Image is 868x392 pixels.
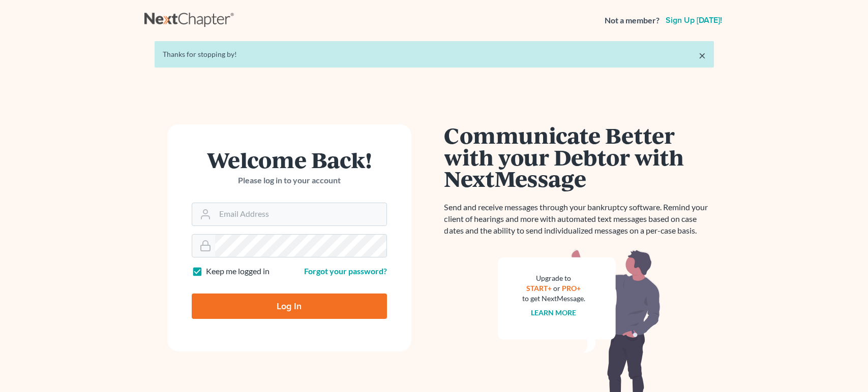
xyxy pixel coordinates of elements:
input: Log In [192,293,387,319]
a: × [699,49,706,61]
a: START+ [526,284,552,292]
strong: Not a member? [605,15,660,26]
h1: Welcome Back! [192,149,387,171]
a: PRO+ [562,284,581,292]
input: Email Address [215,203,386,225]
span: or [553,284,560,292]
div: Thanks for stopping by! [163,49,706,59]
div: Upgrade to [522,273,585,283]
p: Please log in to your account [192,175,387,186]
p: Send and receive messages through your bankruptcy software. Remind your client of hearings and mo... [444,202,714,237]
div: to get NextMessage. [522,293,585,304]
h1: Communicate Better with your Debtor with NextMessage [444,124,714,189]
a: Forgot your password? [304,266,387,276]
a: Sign up [DATE]! [664,16,724,24]
a: Learn more [531,308,576,317]
label: Keep me logged in [206,266,270,277]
